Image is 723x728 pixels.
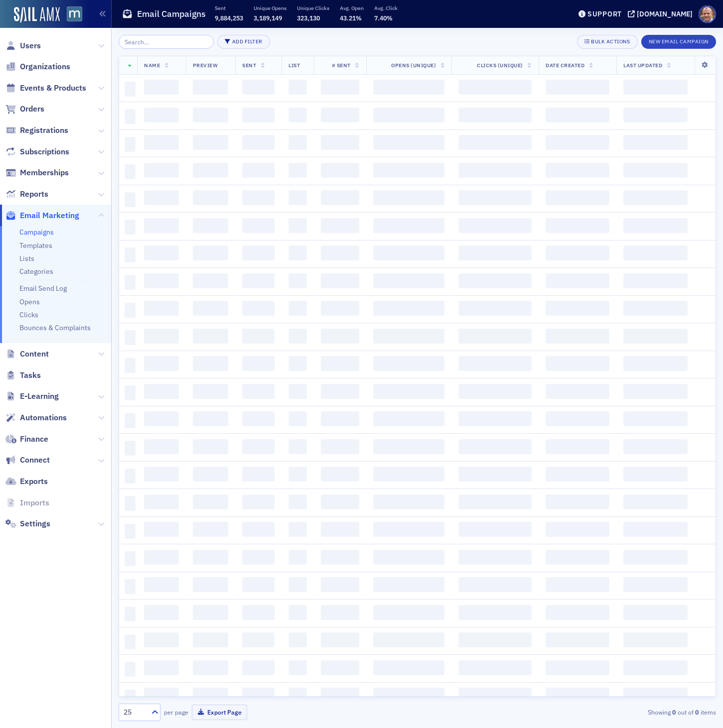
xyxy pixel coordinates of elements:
span: ‌ [289,245,307,260]
span: ‌ [321,301,359,316]
span: ‌ [144,356,179,371]
span: ‌ [193,80,229,95]
span: Imports [20,497,49,508]
span: ‌ [242,190,275,205]
span: ‌ [242,494,275,509]
span: ‌ [125,164,136,179]
span: ‌ [623,218,688,233]
span: ‌ [623,467,688,482]
span: ‌ [623,135,688,150]
span: Exports [20,476,48,487]
span: ‌ [373,522,444,537]
span: ‌ [242,245,275,260]
span: ‌ [623,80,688,95]
span: ‌ [546,273,609,288]
span: ‌ [193,660,229,675]
span: ‌ [289,439,307,454]
p: Sent [215,4,243,11]
a: Organizations [5,61,70,72]
span: ‌ [193,467,229,482]
a: Bounces & Complaints [19,323,91,332]
span: E-Learning [20,391,59,402]
span: ‌ [546,494,609,509]
span: ‌ [623,329,688,344]
span: ‌ [193,273,229,288]
a: Tasks [5,370,41,381]
a: Opens [19,297,40,306]
span: ‌ [144,632,179,647]
span: ‌ [193,494,229,509]
span: ‌ [546,80,609,95]
span: ‌ [321,577,359,592]
span: ‌ [144,494,179,509]
span: # Sent [332,62,351,69]
span: ‌ [242,218,275,233]
span: ‌ [546,522,609,537]
span: ‌ [289,550,307,565]
span: ‌ [458,439,532,454]
span: ‌ [193,439,229,454]
span: ‌ [321,660,359,675]
a: Categories [19,267,53,276]
span: ‌ [125,469,136,484]
span: ‌ [125,662,136,677]
span: ‌ [546,190,609,205]
span: ‌ [289,80,307,95]
span: Users [20,40,41,51]
span: ‌ [321,411,359,426]
span: ‌ [193,550,229,565]
a: Imports [5,497,49,508]
span: ‌ [289,384,307,399]
span: ‌ [242,108,275,122]
span: ‌ [623,522,688,537]
a: New Email Campaign [641,36,716,45]
span: ‌ [242,301,275,316]
span: ‌ [321,163,359,178]
span: ‌ [373,467,444,482]
span: ‌ [373,135,444,150]
span: ‌ [546,439,609,454]
span: 323,130 [297,14,320,22]
span: ‌ [289,218,307,233]
span: ‌ [144,190,179,205]
a: Users [5,40,41,51]
span: ‌ [193,135,229,150]
span: Sent [242,62,256,69]
span: 9,884,253 [215,14,243,22]
span: ‌ [623,356,688,371]
span: ‌ [289,135,307,150]
span: ‌ [458,80,532,95]
span: ‌ [289,190,307,205]
h1: Email Campaigns [137,8,206,20]
span: ‌ [289,494,307,509]
span: ‌ [623,577,688,592]
span: ‌ [546,660,609,675]
span: ‌ [193,384,229,399]
span: ‌ [242,467,275,482]
span: ‌ [458,550,532,565]
span: Last Updated [623,62,662,69]
span: Settings [20,518,50,529]
span: ‌ [125,82,136,97]
span: ‌ [125,524,136,539]
span: ‌ [546,411,609,426]
span: ‌ [144,329,179,344]
span: ‌ [289,467,307,482]
span: ‌ [623,245,688,260]
span: ‌ [458,605,532,620]
span: ‌ [458,218,532,233]
span: ‌ [546,384,609,399]
a: Email Marketing [5,210,79,221]
span: ‌ [321,384,359,399]
input: Search… [119,35,214,49]
span: ‌ [144,522,179,537]
span: ‌ [623,190,688,205]
a: Settings [5,518,50,529]
span: ‌ [125,220,136,235]
span: ‌ [623,494,688,509]
a: Exports [5,476,48,487]
span: ‌ [289,660,307,675]
span: ‌ [242,632,275,647]
span: ‌ [458,467,532,482]
span: Opens (Unique) [391,62,436,69]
